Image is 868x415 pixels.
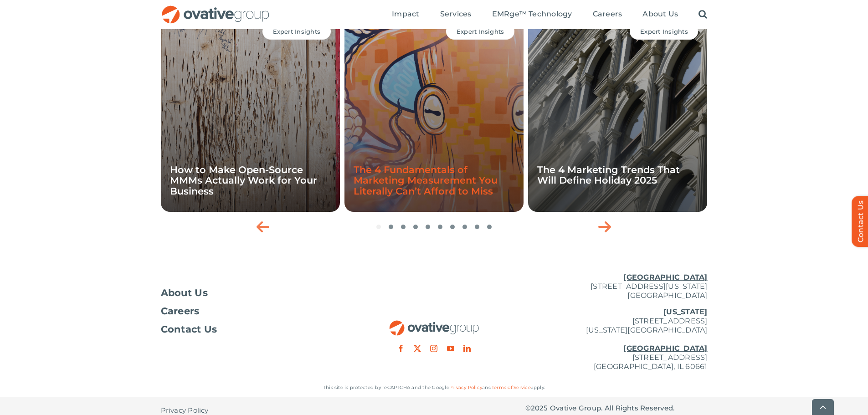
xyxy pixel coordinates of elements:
span: Impact [392,10,419,19]
span: Careers [161,307,200,316]
div: Previous slide [252,215,275,238]
span: Privacy Policy [161,406,209,415]
u: [GEOGRAPHIC_DATA] [623,344,707,353]
a: Services [440,10,472,20]
a: Privacy Policy [449,384,482,390]
p: This site is protected by reCAPTCHA and the Google and apply. [161,383,708,392]
span: Go to slide 8 [462,225,467,229]
span: Careers [593,10,622,19]
a: The 4 Fundamentals of Marketing Measurement You Literally Can’t Afford to Miss [354,164,498,196]
u: [US_STATE] [663,307,707,316]
div: 2 / 10 [344,14,524,212]
a: OG_Full_horizontal_RGB [389,319,480,328]
span: Go to slide 6 [438,225,442,229]
span: About Us [161,288,208,297]
span: Go to slide 3 [401,225,406,229]
span: 2025 [531,404,548,412]
div: 3 / 10 [528,14,707,212]
span: Services [440,10,472,19]
div: Next slide [594,215,616,238]
a: linkedin [463,345,471,352]
a: Impact [392,10,419,20]
a: About Us [642,10,678,20]
span: Go to slide 2 [389,225,393,229]
a: How to Make Open-Source MMMs Actually Work for Your Business [170,164,317,196]
p: © Ovative Group. All Rights Reserved. [525,404,708,413]
span: About Us [642,10,678,19]
span: Contact Us [161,325,217,334]
a: The 4 Marketing Trends That Will Define Holiday 2025 [537,164,680,186]
span: Go to slide 9 [475,225,479,229]
span: Go to slide 4 [413,225,418,229]
nav: Footer Menu [161,288,343,334]
span: Go to slide 1 [376,225,381,229]
div: 1 / 10 [161,14,340,212]
a: OG_Full_horizontal_RGB [161,5,270,13]
a: youtube [447,345,454,352]
u: [GEOGRAPHIC_DATA] [623,273,707,282]
a: Terms of Service [492,384,531,390]
span: EMRge™ Technology [492,10,572,19]
a: facebook [397,345,405,352]
a: Careers [161,307,343,316]
span: Go to slide 10 [487,225,492,229]
a: twitter [414,345,421,352]
a: About Us [161,288,343,297]
a: EMRge™ Technology [492,10,572,20]
a: Contact Us [161,325,343,334]
a: instagram [430,345,437,352]
p: [STREET_ADDRESS] [US_STATE][GEOGRAPHIC_DATA] [STREET_ADDRESS] [GEOGRAPHIC_DATA], IL 60661 [525,307,708,371]
a: Careers [593,10,622,20]
a: Search [699,10,707,20]
span: Go to slide 7 [450,225,455,229]
span: Go to slide 5 [426,225,430,229]
p: [STREET_ADDRESS][US_STATE] [GEOGRAPHIC_DATA] [525,273,708,300]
